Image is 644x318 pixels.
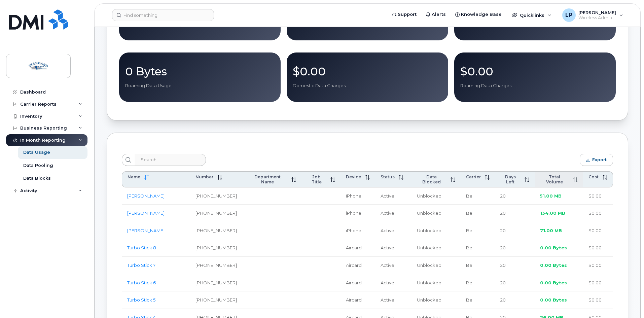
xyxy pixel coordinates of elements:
span: Support [398,11,417,18]
a: Turbo Stick 8 [127,245,156,250]
td: Bell [461,257,495,274]
td: [PHONE_NUMBER] [190,205,242,222]
span: Job Title [307,174,326,184]
td: Aircard [341,291,375,309]
span: 0.00 Bytes [540,262,567,268]
div: Quicklinks [507,8,556,22]
td: Unblocked [412,205,461,222]
td: iPhone [341,187,375,205]
span: Days Left [500,174,521,184]
input: Search... [135,154,206,166]
span: Device [346,174,361,179]
td: $0.00 [583,222,613,240]
span: Wireless Admin [578,15,616,21]
span: Export [592,157,607,162]
span: Carrier [466,174,481,179]
a: [PERSON_NAME] [127,193,165,199]
td: Bell [461,239,495,257]
td: Active [375,187,412,205]
a: Support [387,8,421,21]
td: Bell [461,187,495,205]
span: 0.00 Bytes [540,297,567,303]
td: [PHONE_NUMBER] [190,257,242,274]
span: 51.00 MB [540,193,562,199]
td: Unblocked [412,274,461,292]
span: [PERSON_NAME] [578,10,616,15]
td: Unblocked [412,291,461,309]
span: 134.00 MB [540,210,565,216]
a: [PERSON_NAME] [127,210,165,216]
td: 20 [495,239,535,257]
td: 20 [495,291,535,309]
a: Knowledge Base [451,8,506,21]
p: Roaming Data Charges [460,83,610,89]
td: Active [375,257,412,274]
td: 20 [495,274,535,292]
td: [PHONE_NUMBER] [190,222,242,240]
a: Alerts [421,8,451,21]
td: Unblocked [412,257,461,274]
p: 0 Bytes [125,65,275,77]
td: iPhone [341,205,375,222]
td: Aircard [341,257,375,274]
td: Aircard [341,239,375,257]
span: Number [195,174,213,179]
span: Alerts [432,11,446,18]
span: Knowledge Base [461,11,502,18]
div: Lindsey Pate [558,8,628,22]
td: [PHONE_NUMBER] [190,274,242,292]
td: Bell [461,291,495,309]
input: Find something... [112,9,214,21]
a: Turbo Stick 5 [127,297,155,303]
p: $0.00 [293,65,442,77]
td: $0.00 [583,291,613,309]
td: $0.00 [583,239,613,257]
span: Department Name [248,174,287,184]
td: 20 [495,222,535,240]
td: iPhone [341,222,375,240]
p: Domestic Data Charges [293,83,442,89]
td: $0.00 [583,274,613,292]
td: 20 [495,205,535,222]
span: Data Blocked [417,174,446,184]
span: LP [565,11,572,19]
td: Unblocked [412,187,461,205]
td: [PHONE_NUMBER] [190,239,242,257]
td: Bell [461,274,495,292]
td: $0.00 [583,257,613,274]
td: Active [375,239,412,257]
p: Roaming Data Usage [125,83,275,89]
td: Active [375,205,412,222]
td: [PHONE_NUMBER] [190,291,242,309]
span: 0.00 Bytes [540,245,567,250]
p: $0.00 [460,65,610,77]
button: Export [580,154,613,166]
a: Turbo Stick 6 [127,280,156,285]
td: Unblocked [412,239,461,257]
td: $0.00 [583,187,613,205]
span: Status [381,174,395,179]
span: Cost [588,174,599,179]
td: [PHONE_NUMBER] [190,187,242,205]
td: Bell [461,222,495,240]
td: Active [375,291,412,309]
span: 0.00 Bytes [540,280,567,285]
td: Active [375,222,412,240]
span: Total Volume [540,174,569,184]
span: Name [128,174,140,179]
td: Aircard [341,274,375,292]
td: Unblocked [412,222,461,240]
a: [PERSON_NAME] [127,228,165,233]
td: Active [375,274,412,292]
td: $0.00 [583,205,613,222]
td: 20 [495,257,535,274]
span: 71.00 MB [540,228,562,233]
span: Quicklinks [520,12,544,18]
td: 20 [495,187,535,205]
a: Turbo Stick 7 [127,262,155,268]
td: Bell [461,205,495,222]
